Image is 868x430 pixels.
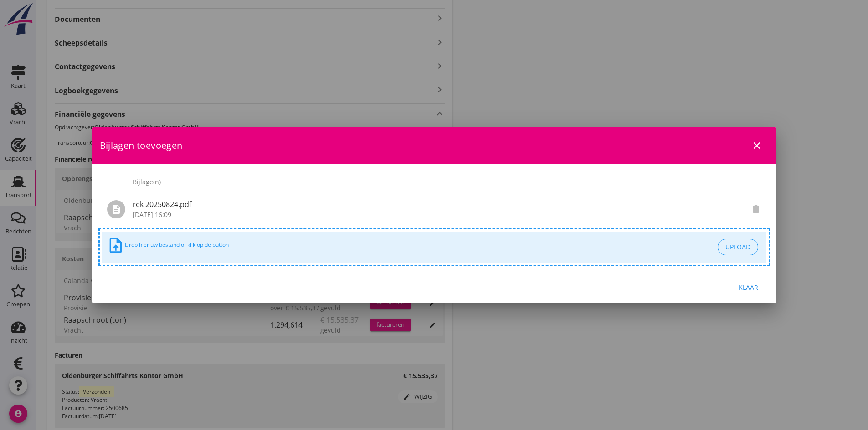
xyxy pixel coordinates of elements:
div: upload [725,242,750,252]
div: Bijlagen toevoegen [92,127,776,164]
i: upload_file [107,236,125,254]
i: close [751,140,762,151]
button: Klaar [729,279,769,296]
div: [DATE] 16:09 [133,210,736,219]
i: description [107,200,125,218]
div: rek 20250824.pdf [133,199,736,210]
i: delete [750,204,761,215]
div: Bijlage(n) [125,171,769,193]
button: upload [718,239,758,255]
div: Klaar [736,283,761,292]
div: Drop hier uw bestand of klik op de button [107,236,714,258]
